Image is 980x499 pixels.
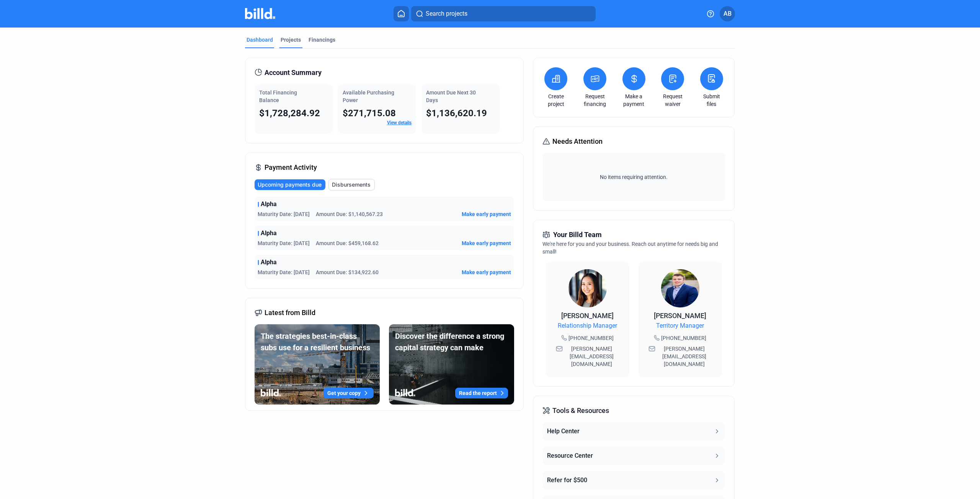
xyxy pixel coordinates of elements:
span: $271,715.08 [343,108,396,119]
span: Territory Manager [656,321,704,330]
span: Relationship Manager [558,321,617,330]
button: Make early payment [462,268,511,276]
span: No items requiring attention. [546,173,722,181]
a: Submit files [698,93,725,108]
div: The strategies best-in-class subs use for a resilient business [261,330,374,353]
span: Needs Attention [552,136,603,147]
span: Maturity Date: [DATE] [258,268,310,276]
img: Billd Company Logo [245,8,275,19]
button: Refer for $500 [542,471,725,489]
span: Amount Due Next 30 Days [426,89,476,103]
button: Read the report [455,388,508,398]
span: [PERSON_NAME][EMAIL_ADDRESS][DOMAIN_NAME] [657,345,712,368]
button: Resource Center [542,447,725,465]
div: Projects [281,36,301,44]
img: Territory Manager [661,269,699,307]
div: Refer for $500 [547,476,587,485]
button: Make early payment [462,210,511,218]
span: Amount Due: $1,140,567.23 [316,210,383,218]
span: Your Billd Team [553,229,602,240]
span: $1,728,284.92 [259,108,320,119]
span: [PERSON_NAME] [561,312,614,320]
button: Search projects [411,6,596,21]
div: Discover the difference a strong capital strategy can make [395,330,508,353]
span: AB [724,9,732,18]
span: [PHONE_NUMBER] [661,334,706,342]
span: Amount Due: $459,168.62 [316,239,379,247]
div: Dashboard [247,36,273,44]
span: Total Financing Balance [259,89,297,103]
a: View details [387,120,412,125]
span: Amount Due: $134,922.60 [316,268,379,276]
span: Alpha [261,200,277,209]
span: Upcoming payments due [258,181,322,189]
span: [PERSON_NAME][EMAIL_ADDRESS][DOMAIN_NAME] [564,345,619,368]
button: Disbursements [328,179,375,190]
span: Available Purchasing Power [343,89,394,103]
button: Upcoming payments due [255,179,325,190]
a: Create project [542,93,569,108]
span: $1,136,620.19 [426,108,487,119]
div: Financings [309,36,335,44]
button: Make early payment [462,239,511,247]
span: Account Summary [265,67,322,78]
button: Get your copy [323,388,374,398]
span: [PERSON_NAME] [654,312,706,320]
span: We're here for you and your business. Reach out anytime for needs big and small! [542,241,718,255]
span: Payment Activity [265,162,317,173]
button: Help Center [542,422,725,440]
button: AB [720,6,735,21]
img: Relationship Manager [568,269,607,307]
span: Search projects [426,9,467,18]
span: Maturity Date: [DATE] [258,239,310,247]
span: Maturity Date: [DATE] [258,210,310,218]
a: Request financing [581,93,608,108]
span: Latest from Billd [265,307,315,318]
div: Help Center [547,427,580,436]
div: Resource Center [547,451,593,460]
span: [PHONE_NUMBER] [568,334,614,342]
a: Request waiver [659,93,686,108]
a: Make a payment [621,93,647,108]
span: Tools & Resources [552,405,609,416]
span: Alpha [261,258,277,267]
span: Disbursements [332,181,371,189]
span: Alpha [261,229,277,238]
